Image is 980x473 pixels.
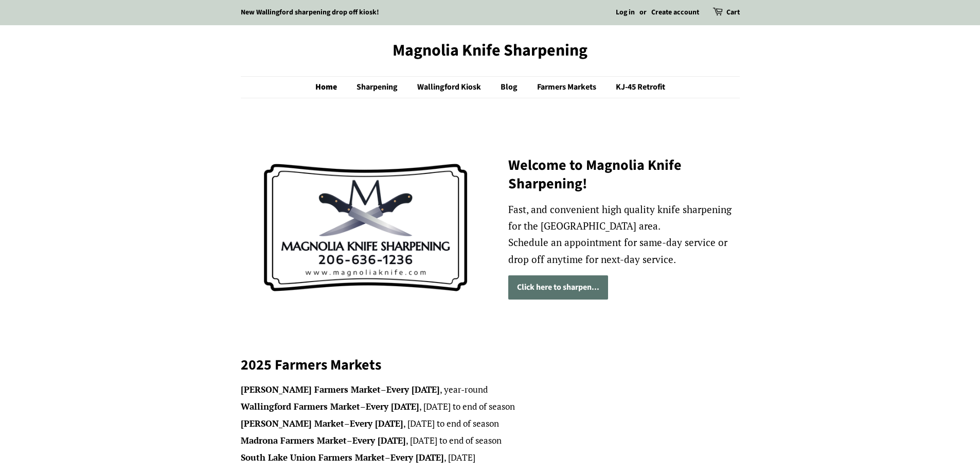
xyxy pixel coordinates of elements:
[529,77,607,98] a: Farmers Markets
[241,417,344,429] strong: [PERSON_NAME] Market
[349,77,408,98] a: Sharpening
[508,201,740,268] p: Fast, and convenient high quality knife sharpening for the [GEOGRAPHIC_DATA] area. Schedule an ap...
[390,451,444,463] strong: Every [DATE]
[241,416,740,431] li: – , [DATE] to end of season
[241,383,381,395] strong: [PERSON_NAME] Farmers Market
[409,77,491,98] a: Wallingford Kiosk
[241,7,379,17] a: New Wallingford sharpening drop off kiosk!
[366,400,419,412] strong: Every [DATE]
[241,399,740,414] li: – , [DATE] to end of season
[726,7,740,19] a: Cart
[241,433,740,448] li: – , [DATE] to end of season
[493,77,528,98] a: Blog
[508,156,740,194] h2: Welcome to Magnolia Knife Sharpening!
[350,417,403,429] strong: Every [DATE]
[352,434,406,446] strong: Every [DATE]
[651,7,699,17] a: Create account
[241,400,360,412] strong: Wallingford Farmers Market
[315,77,347,98] a: Home
[241,451,385,463] strong: South Lake Union Farmers Market
[386,383,440,395] strong: Every [DATE]
[241,382,740,397] li: – , year-round
[508,275,608,300] a: Click here to sharpen...
[241,356,740,374] h2: 2025 Farmers Markets
[608,77,665,98] a: KJ-45 Retrofit
[241,450,740,465] li: – , [DATE]
[241,41,740,60] a: Magnolia Knife Sharpening
[639,7,647,19] li: or
[616,7,635,17] a: Log in
[241,434,347,446] strong: Madrona Farmers Market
